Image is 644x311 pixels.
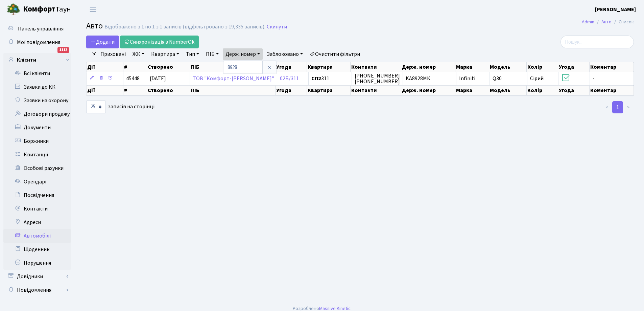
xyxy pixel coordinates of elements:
[351,85,401,95] th: Контакти
[307,48,363,60] a: Очистити фільтри
[130,48,147,60] a: ЖК
[7,3,20,16] img: logo.png
[3,229,71,243] a: Автомобілі
[593,75,595,82] span: -
[401,85,455,95] th: Держ. номер
[148,48,182,60] a: Квартира
[183,48,202,60] a: Тип
[3,161,71,175] a: Особові рахунки
[590,62,634,72] th: Коментар
[595,5,636,14] a: [PERSON_NAME]
[87,62,123,72] th: Дії
[23,4,71,15] span: Таун
[190,62,276,72] th: ПІБ
[311,76,349,81] span: 311
[3,243,71,256] a: Щоденник
[150,75,166,82] span: [DATE]
[3,80,71,94] a: Заявки до КК
[280,75,299,82] a: 02Б/311
[455,62,489,72] th: Марка
[98,48,128,60] a: Приховані
[203,48,221,60] a: ПІБ
[558,62,590,72] th: Угода
[3,94,71,107] a: Заявки на охорону
[307,85,351,95] th: Квартира
[558,85,590,95] th: Угода
[489,85,527,95] th: Модель
[18,25,64,32] span: Панель управління
[612,101,623,113] a: 1
[601,18,612,25] a: Авто
[3,134,71,148] a: Боржники
[355,72,400,85] span: [PHONE_NUMBER] [PHONE_NUMBER]
[3,67,71,80] a: Всі клієнти
[527,85,558,95] th: Колір
[3,107,71,121] a: Договори продажу
[147,62,190,72] th: Створено
[3,270,71,283] a: Довідники
[307,62,351,72] th: Квартира
[86,101,106,113] select: записів на сторінці
[147,85,190,95] th: Створено
[311,75,321,82] b: СП2
[401,62,455,72] th: Держ. номер
[23,4,55,15] b: Комфорт
[406,75,430,82] span: KA8928MK
[612,18,634,26] li: Список
[86,101,154,113] label: записів на сторінці
[3,175,71,188] a: Орендарі
[3,53,71,67] a: Клієнти
[3,283,71,297] a: Повідомлення
[572,15,644,29] nav: breadcrumb
[489,62,527,72] th: Модель
[190,85,276,95] th: ПІБ
[3,256,71,270] a: Порушення
[85,4,101,15] button: Переключити навігацію
[87,85,123,95] th: Дії
[3,36,71,49] a: Мої повідомлення1113
[3,188,71,202] a: Посвідчення
[351,62,401,72] th: Контакти
[455,85,489,95] th: Марка
[3,216,71,229] a: Адреси
[3,22,71,36] a: Панель управління
[560,36,634,48] input: Пошук...
[91,38,115,46] span: Додати
[120,36,199,48] a: Синхронізація з NumberOk
[123,85,147,95] th: #
[264,48,306,60] a: Заблоковано
[126,75,140,82] span: 45448
[530,75,544,82] span: Сірий
[3,202,71,216] a: Контакти
[193,75,274,82] a: ТОВ "Комфорт-[PERSON_NAME]"
[3,121,71,134] a: Документи
[223,48,263,60] a: Держ. номер
[582,18,594,25] a: Admin
[527,62,558,72] th: Колір
[3,148,71,161] a: Квитанції
[123,62,147,72] th: #
[17,39,60,46] span: Мої повідомлення
[104,24,265,30] div: Відображено з 1 по 1 з 1 записів (відфільтровано з 19,335 записів).
[267,24,287,30] a: Скинути
[590,85,634,95] th: Коментар
[57,47,69,53] div: 1113
[276,62,307,72] th: Угода
[493,75,502,82] span: Q30
[86,36,119,48] a: Додати
[276,85,307,95] th: Угода
[459,75,475,82] span: Infiniti
[86,20,103,32] span: Авто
